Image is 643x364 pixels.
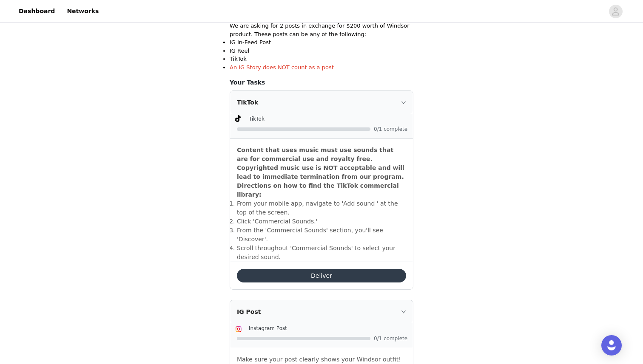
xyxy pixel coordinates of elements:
button: Deliver [237,269,406,282]
p: We are asking for 2 posts in exchange for $200 worth of Windsor product. These posts can be any o... [230,22,413,38]
i: icon: right [401,309,406,314]
span: 0/1 complete [374,336,408,341]
li: IG In-Feed Post [230,38,413,47]
img: Instagram Icon [235,326,242,333]
span: 0/1 complete [374,127,408,132]
li: ​Click 'Commercial Sounds.' [237,217,406,226]
div: Open Intercom Messenger [601,335,622,356]
strong: Content that uses music must use sounds that are for commercial use and royalty free. Copyrighted... [237,147,404,198]
li: ​From your mobile app, navigate to 'Add sound ' at the top of the screen. [237,199,406,217]
h4: Your Tasks [230,78,413,87]
i: icon: right [401,100,406,105]
span: An IG Story does NOT count as a post [230,64,334,71]
li: TikTok [230,55,413,63]
li: ​From the 'Commercial Sounds' section, you'll see 'Discover'. [237,226,406,244]
li: IG Reel [230,47,413,55]
span: Instagram Post [249,325,287,331]
div: icon: rightTikTok [230,91,413,114]
div: avatar [612,5,620,18]
li: ​Scroll throughout 'Commercial Sounds' to select your desired sound. [237,244,406,262]
a: Dashboard [14,2,60,21]
span: TikTok [249,116,265,122]
a: Networks [62,2,104,21]
div: icon: rightIG Post [230,300,413,323]
p: Make sure your post clearly shows your Windsor outfit! [237,355,406,364]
